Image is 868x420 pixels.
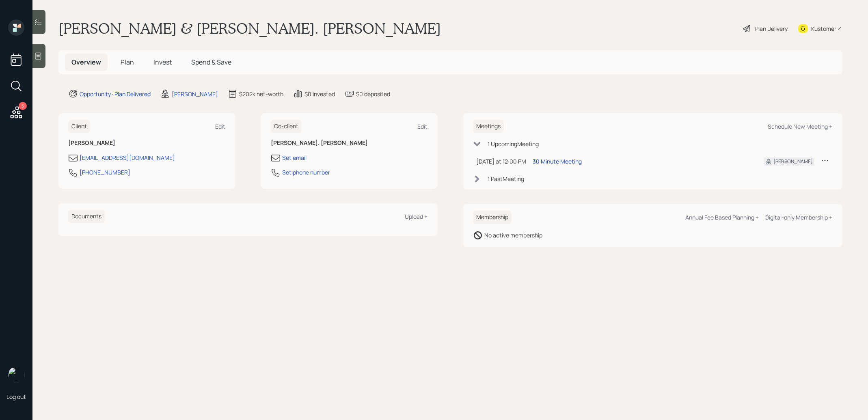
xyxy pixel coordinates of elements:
[80,168,130,177] div: [PHONE_NUMBER]
[773,158,813,165] div: [PERSON_NAME]
[239,90,283,98] div: $202k net-worth
[768,123,832,130] div: Schedule New Meeting +
[68,120,90,133] h6: Client
[271,120,302,133] h6: Co-client
[685,213,759,221] div: Annual Fee Based Planning +
[356,90,390,98] div: $0 deposited
[484,231,542,239] div: No active membership
[68,140,225,146] h6: [PERSON_NAME]
[71,58,101,67] span: Overview
[68,210,105,223] h6: Documents
[405,213,428,220] div: Upload +
[811,24,836,33] div: Kustomer
[6,393,26,401] div: Log out
[215,123,225,130] div: Edit
[8,367,24,383] img: treva-nostdahl-headshot.png
[488,140,539,148] div: 1 Upcoming Meeting
[476,157,526,166] div: [DATE] at 12:00 PM
[473,211,512,224] h6: Membership
[755,24,788,33] div: Plan Delivery
[19,102,27,110] div: 5
[282,168,330,177] div: Set phone number
[58,19,441,37] h1: [PERSON_NAME] & [PERSON_NAME]. [PERSON_NAME]
[304,90,335,98] div: $0 invested
[533,157,582,166] div: 30 Minute Meeting
[282,153,307,162] div: Set email
[80,90,151,98] div: Opportunity · Plan Delivered
[765,213,832,221] div: Digital-only Membership +
[191,58,231,67] span: Spend & Save
[473,120,504,133] h6: Meetings
[80,153,175,162] div: [EMAIL_ADDRESS][DOMAIN_NAME]
[172,90,218,98] div: [PERSON_NAME]
[271,140,428,146] h6: [PERSON_NAME]. [PERSON_NAME]
[488,174,524,183] div: 1 Past Meeting
[153,58,172,67] span: Invest
[121,58,134,67] span: Plan
[417,123,428,130] div: Edit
